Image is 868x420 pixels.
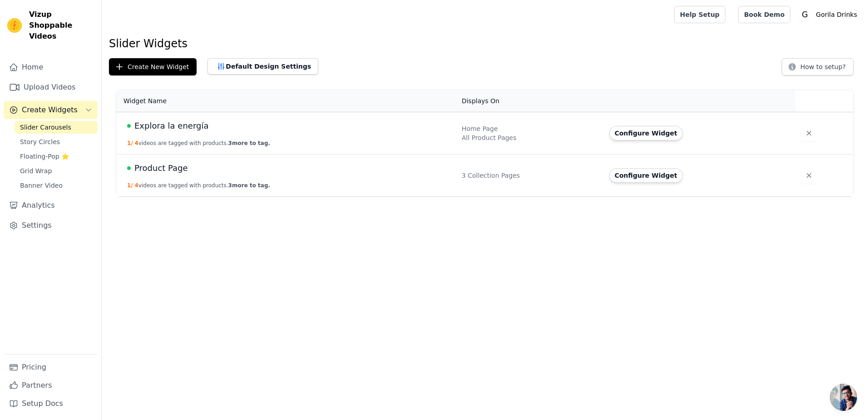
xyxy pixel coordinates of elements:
[801,125,817,141] button: Delete widget
[462,171,598,180] div: 3 Collection Pages
[127,140,133,146] span: 1 /
[15,121,98,134] a: Slider Carousels
[462,124,598,133] div: Home Page
[127,124,131,128] span: Live Published
[15,179,98,192] a: Banner Video
[228,140,270,146] span: 3 more to tag.
[4,395,98,413] a: Setup Docs
[4,376,98,395] a: Partners
[135,182,138,189] span: 4
[812,6,861,23] p: Gorila Drinks
[830,384,857,411] div: Chat abierto
[109,36,861,51] h1: Slider Widgets
[4,216,98,235] a: Settings
[127,182,133,189] span: 1 /
[127,140,270,147] button: 1/ 4videos are tagged with products.3more to tag.
[20,152,69,161] span: Floating-Pop ⭐
[22,105,78,115] span: Create Widgets
[207,58,318,75] button: Default Design Settings
[20,123,71,132] span: Slider Carousels
[4,78,98,96] a: Upload Videos
[4,196,98,215] a: Analytics
[674,6,725,23] a: Help Setup
[116,90,456,112] th: Widget Name
[462,133,598,142] div: All Product Pages
[127,182,270,189] button: 1/ 4videos are tagged with products.3more to tag.
[782,65,853,73] a: How to setup?
[20,166,52,175] span: Grid Wrap
[127,166,131,170] span: Live Published
[15,165,98,177] a: Grid Wrap
[801,167,817,184] button: Delete widget
[228,182,270,189] span: 3 more to tag.
[738,6,790,23] a: Book Demo
[456,90,604,112] th: Displays On
[134,162,188,175] span: Product Page
[609,126,683,140] button: Configure Widget
[15,150,98,163] a: Floating-Pop ⭐
[109,58,197,75] button: Create New Widget
[609,168,683,183] button: Configure Widget
[29,9,94,42] span: Vizup Shoppable Videos
[4,58,98,76] a: Home
[802,10,808,19] text: G
[20,181,63,190] span: Banner Video
[4,358,98,376] a: Pricing
[134,120,208,132] span: Explora la energía
[798,6,861,23] button: G Gorila Drinks
[782,58,853,75] button: How to setup?
[4,101,98,119] button: Create Widgets
[15,135,98,148] a: Story Circles
[7,18,22,33] img: Vizup
[20,137,60,146] span: Story Circles
[135,140,138,146] span: 4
